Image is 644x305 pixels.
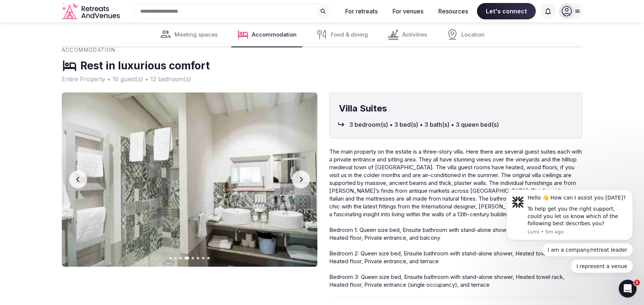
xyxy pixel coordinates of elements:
[62,75,583,83] span: Entire Property • 16 guest(s) • 12 bedroom(s)
[62,3,121,20] svg: Retreats and Venues company logo
[477,3,536,19] span: Let's connect
[169,257,172,259] button: Go to slide 1
[202,257,204,259] button: Go to slide 7
[329,273,564,288] span: Bedroom 3: Queen size bed, Ensuite bathroom with stand-alone shower, Heated towel rack, Heated fl...
[62,3,121,20] a: Visit the homepage
[461,31,484,38] span: Location
[252,31,297,38] span: Accommodation
[185,257,189,260] button: Go to slide 4
[80,59,210,73] h3: Rest in luxurious comfort
[329,250,564,265] span: Bedroom 2: Queen size bed, Ensuite bathroom with stand-alone shower, Heated towel rack, Heated fl...
[62,46,116,54] span: Accommodation
[331,31,368,38] span: Food & dining
[432,3,474,19] button: Resources
[192,257,194,259] button: Go to slide 5
[207,257,209,259] button: Go to slide 8
[329,226,563,241] span: Bedroom 1: Queen size bed, Ensuite bathroom with stand-alone shower, Heated towel rack, Heated fl...
[197,257,199,259] button: Go to slide 6
[180,257,182,259] button: Go to slide 3
[329,148,583,218] span: The main property on the estate is a three-story villa. Here there are several guest suites each ...
[402,31,427,38] span: Activities
[174,257,177,259] button: Go to slide 2
[495,183,644,277] iframe: Intercom notifications message
[634,280,640,286] span: 1
[339,102,573,115] h4: Villa Suites
[339,3,384,19] button: For retreats
[387,3,429,19] button: For venues
[62,92,317,267] img: Gallery image 4
[619,280,637,298] iframe: Intercom live chat
[174,31,218,38] span: Meeting spaces
[349,120,499,129] span: 3 bedroom(s) • 3 bed(s) • 3 bath(s) • 3 queen bed(s)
